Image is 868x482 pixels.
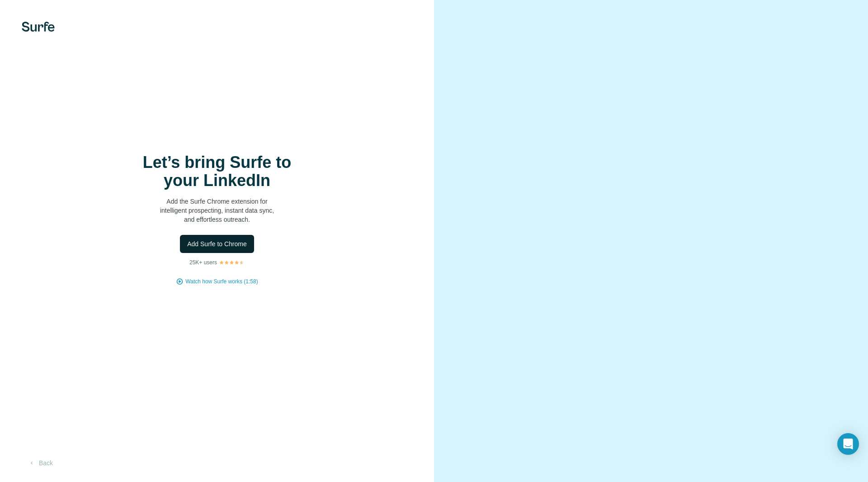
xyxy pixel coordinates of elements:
[180,235,254,253] button: Add Surfe to Chrome
[22,455,59,471] button: Back
[22,22,55,32] img: Surfe's logo
[219,260,245,265] img: Rating Stars
[187,239,247,248] span: Add Surfe to Chrome
[127,153,307,190] h1: Let’s bring Surfe to your LinkedIn
[185,277,258,286] button: Watch how Surfe works (1:58)
[127,197,307,224] p: Add the Surfe Chrome extension for intelligent prospecting, instant data sync, and effortless out...
[837,433,859,455] div: Open Intercom Messenger
[189,258,217,267] p: 25K+ users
